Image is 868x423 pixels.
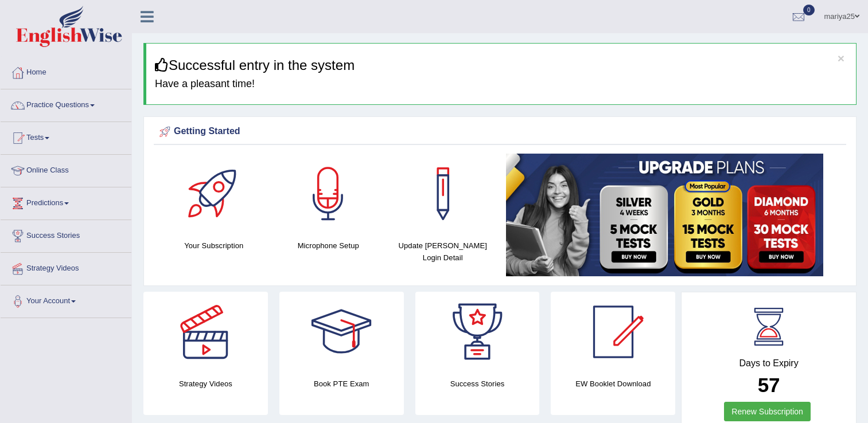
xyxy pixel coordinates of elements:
[803,5,815,15] span: 0
[415,378,540,390] h4: Success Stories
[162,240,266,252] h4: Your Subscription
[724,402,811,421] a: Renew Subscription
[1,187,131,216] a: Predictions
[279,378,404,390] h4: Book PTE Exam
[1,122,131,151] a: Tests
[1,89,131,118] a: Practice Questions
[506,154,823,276] img: small5.jpg
[277,240,380,252] h4: Microphone Setup
[758,374,780,396] b: 57
[694,358,843,369] h4: Days to Expiry
[391,240,495,264] h4: Update [PERSON_NAME] Login Detail
[1,220,131,249] a: Success Stories
[1,285,131,314] a: Your Account
[155,58,847,73] h3: Successful entry in the system
[157,123,843,140] div: Getting Started
[1,57,131,85] a: Home
[155,79,847,90] h4: Have a pleasant time!
[838,52,844,64] button: ×
[551,378,675,390] h4: EW Booklet Download
[143,378,268,390] h4: Strategy Videos
[1,155,131,183] a: Online Class
[1,253,131,281] a: Strategy Videos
